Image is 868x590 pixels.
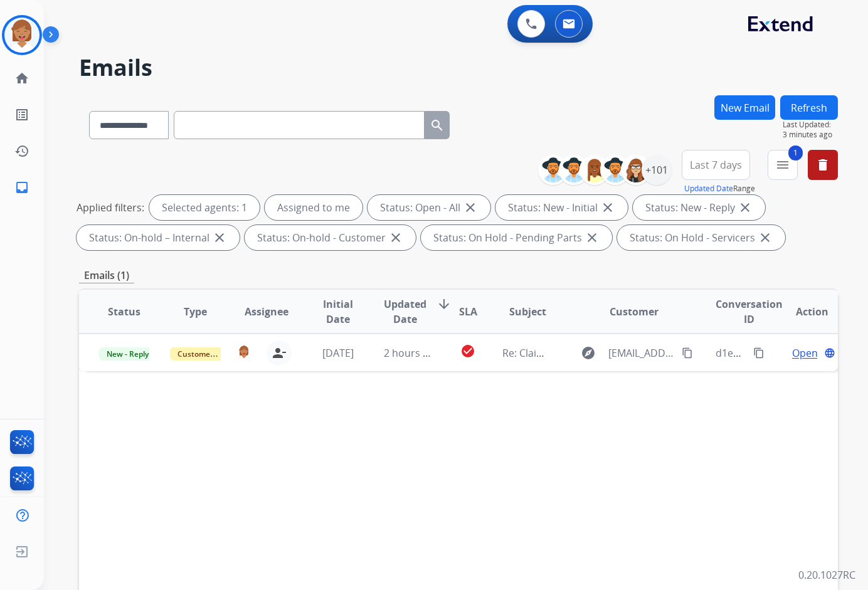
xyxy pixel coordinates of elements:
[245,304,288,319] span: Assignee
[14,180,29,195] mat-icon: inbox
[77,200,144,215] p: Applied filters:
[815,157,830,172] mat-icon: delete
[716,297,783,327] span: Conversation ID
[824,347,835,359] mat-icon: language
[14,144,29,159] mat-icon: history
[684,184,733,194] button: Updated Date
[798,567,855,582] p: 0.20.1027RC
[99,347,156,361] span: New - Reply
[236,345,251,361] img: agent-avatar
[783,130,838,140] span: 3 minutes ago
[14,71,29,86] mat-icon: home
[608,345,675,361] span: [EMAIL_ADDRESS][DOMAIN_NAME]
[495,195,628,220] div: Status: New - Initial
[690,162,742,167] span: Last 7 days
[4,18,40,53] img: avatar
[509,304,546,319] span: Subject
[775,157,790,172] mat-icon: menu
[368,195,490,220] div: Status: Open - All
[780,95,838,120] button: Refresh
[312,297,363,327] span: Initial Date
[421,225,612,250] div: Status: On Hold - Pending Parts
[788,145,803,161] span: 1
[610,304,659,319] span: Customer
[758,230,773,245] mat-icon: close
[212,230,227,245] mat-icon: close
[149,195,260,220] div: Selected agents: 1
[792,345,818,361] span: Open
[14,107,29,122] mat-icon: list_alt
[245,225,416,250] div: Status: On-hold - Customer
[459,304,477,319] span: SLA
[581,345,596,361] mat-icon: explore
[783,120,838,130] span: Last Updated:
[767,290,838,334] th: Action
[384,297,426,327] span: Updated Date
[388,230,403,245] mat-icon: close
[768,150,798,180] button: 1
[714,95,775,120] button: New Email
[322,346,354,360] span: [DATE]
[184,304,207,319] span: Type
[108,304,140,319] span: Status
[384,346,440,360] span: 2 hours ago
[502,346,583,360] span: Re: Claim Update
[684,183,755,194] span: Range
[437,297,452,312] mat-icon: arrow_downward
[460,344,475,359] mat-icon: check_circle
[617,225,785,250] div: Status: On Hold - Servicers
[79,55,838,80] h2: Emails
[265,195,363,220] div: Assigned to me
[79,268,134,283] p: Emails (1)
[682,150,750,180] button: Last 7 days
[585,230,600,245] mat-icon: close
[682,347,693,359] mat-icon: content_copy
[753,347,765,359] mat-icon: content_copy
[272,345,287,361] mat-icon: person_remove
[642,155,672,185] div: +101
[77,225,240,250] div: Status: On-hold – Internal
[633,195,765,220] div: Status: New - Reply
[463,200,478,215] mat-icon: close
[738,200,753,215] mat-icon: close
[170,347,251,361] span: Customer Support
[430,118,445,133] mat-icon: search
[600,200,615,215] mat-icon: close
